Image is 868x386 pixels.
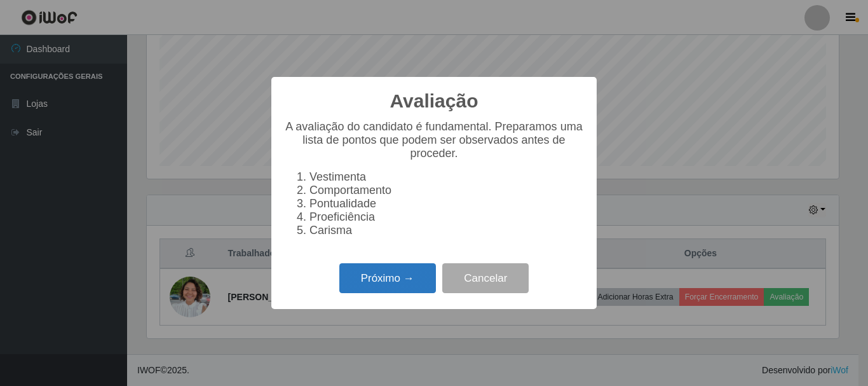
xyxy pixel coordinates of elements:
li: Proeficiência [309,210,584,224]
h2: Avaliação [390,90,478,113]
li: Comportamento [309,184,584,197]
li: Pontualidade [309,197,584,210]
button: Cancelar [442,263,529,293]
p: A avaliação do candidato é fundamental. Preparamos uma lista de pontos que podem ser observados a... [284,120,584,160]
li: Carisma [309,224,584,237]
button: Próximo → [339,263,436,293]
li: Vestimenta [309,170,584,184]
